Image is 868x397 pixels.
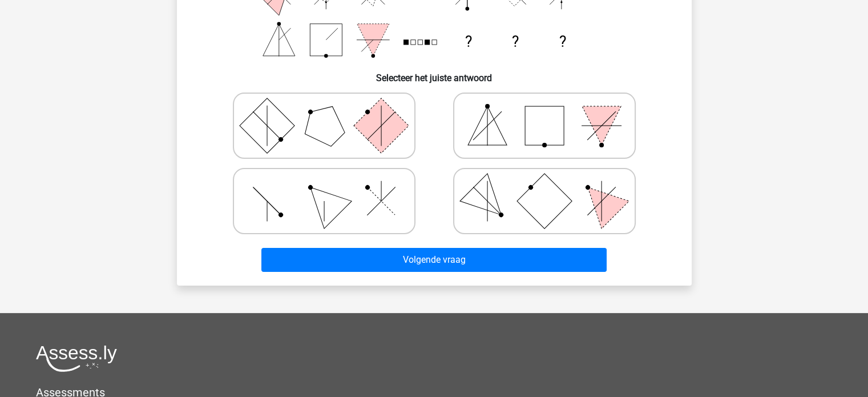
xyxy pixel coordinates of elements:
[559,33,566,50] text: ?
[195,63,673,83] h6: Selecteer het juiste antwoord
[261,248,607,272] button: Volgende vraag
[36,345,117,372] img: Assessly logo
[512,33,519,50] text: ?
[465,33,471,50] text: ?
